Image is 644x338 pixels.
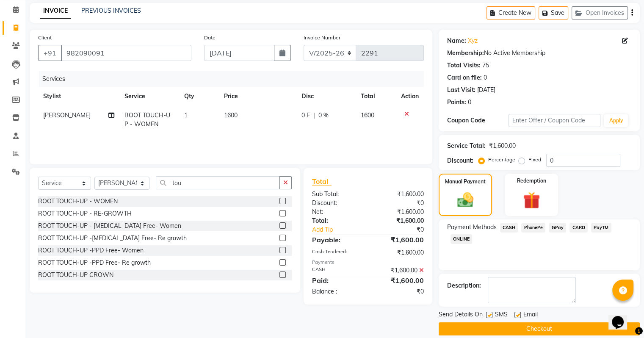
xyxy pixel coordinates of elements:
[489,141,516,150] div: ₹1,600.00
[312,259,424,266] div: Payments
[306,190,368,199] div: Sub Total:
[521,223,545,233] span: PhonePe
[488,156,515,163] label: Percentage
[38,197,118,206] div: ROOT TOUCH-UP - WOMEN
[482,61,489,70] div: 75
[368,216,430,225] div: ₹1,600.00
[361,111,374,119] span: 1600
[312,177,332,186] span: Total
[518,190,545,211] img: _gift.svg
[306,216,368,225] div: Total:
[306,235,368,245] div: Payable:
[296,87,356,106] th: Disc
[528,156,541,163] label: Fixed
[38,271,113,280] div: ROOT TOUCH-UP CROWN
[447,223,497,232] span: Payment Methods
[368,199,430,208] div: ₹0
[38,87,119,106] th: Stylist
[38,258,151,267] div: ROOT TOUCH-UP -PPD Free- Re growth
[468,98,471,107] div: 0
[38,34,52,42] label: Client
[572,6,628,19] button: Open Invoices
[484,73,487,82] div: 0
[301,111,310,120] span: 0 F
[368,287,430,296] div: ₹0
[608,304,636,330] iframe: chat widget
[368,266,430,275] div: ₹1,600.00
[500,223,518,233] span: CASH
[604,114,628,127] button: Apply
[468,36,478,45] a: Xyz
[447,61,481,70] div: Total Visits:
[39,71,430,87] div: Services
[40,3,71,19] a: INVOICE
[124,111,170,128] span: ROOT TOUCH-UP - WOMEN
[306,208,368,216] div: Net:
[445,178,486,186] label: Manual Payment
[119,87,179,106] th: Service
[38,222,181,230] div: ROOT TOUCH-UP - [MEDICAL_DATA] Free- Women
[43,111,91,119] span: [PERSON_NAME]
[38,209,132,218] div: ROOT TOUCH-UP - RE-GROWTH
[447,36,466,45] div: Name:
[591,223,611,233] span: PayTM
[204,34,216,42] label: Date
[447,98,466,107] div: Points:
[509,114,601,127] input: Enter Offer / Coupon Code
[447,156,473,165] div: Discount:
[368,275,430,285] div: ₹1,600.00
[38,234,187,243] div: ROOT TOUCH-UP -[MEDICAL_DATA] Free- Re growth
[447,73,482,82] div: Card on file:
[368,248,430,257] div: ₹1,600.00
[306,225,378,234] a: Add Tip
[156,176,280,189] input: Search or Scan
[523,310,538,321] span: Email
[304,34,340,42] label: Invoice Number
[313,111,315,120] span: |
[38,246,144,255] div: ROOT TOUCH-UP -PPD Free- Women
[306,266,368,275] div: CASH
[38,45,62,61] button: +91
[396,87,424,106] th: Action
[447,49,484,58] div: Membership:
[439,322,640,335] button: Checkout
[219,87,296,106] th: Price
[439,310,483,321] span: Send Details On
[61,45,191,61] input: Search by Name/Mobile/Email/Code
[447,116,509,125] div: Coupon Code
[495,310,508,321] span: SMS
[224,111,238,119] span: 1600
[368,208,430,216] div: ₹1,600.00
[306,287,368,296] div: Balance :
[81,7,141,14] a: PREVIOUS INVOICES
[306,199,368,208] div: Discount:
[569,223,588,233] span: CARD
[368,235,430,245] div: ₹1,600.00
[318,111,329,120] span: 0 %
[184,111,188,119] span: 1
[356,87,396,106] th: Total
[447,49,631,58] div: No Active Membership
[539,6,568,19] button: Save
[368,190,430,199] div: ₹1,600.00
[477,86,495,94] div: [DATE]
[179,87,219,106] th: Qty
[451,234,473,244] span: ONLINE
[447,86,475,94] div: Last Visit:
[549,223,566,233] span: GPay
[517,177,546,185] label: Redemption
[486,6,535,19] button: Create New
[306,248,368,257] div: Cash Tendered:
[306,275,368,285] div: Paid:
[452,191,478,209] img: _cash.svg
[447,281,481,290] div: Description:
[447,141,486,150] div: Service Total:
[378,225,430,234] div: ₹0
